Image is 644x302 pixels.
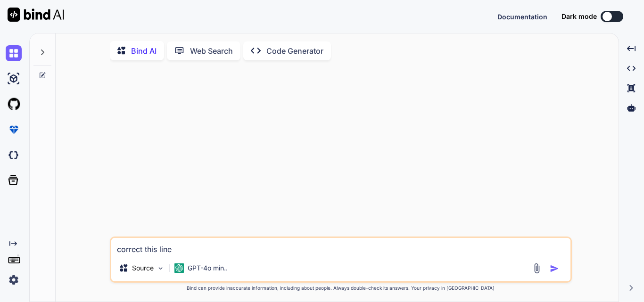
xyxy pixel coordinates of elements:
[190,45,233,57] p: Web Search
[6,147,22,163] img: darkCloudIdeIcon
[132,263,154,273] p: Source
[6,122,22,138] img: premium
[8,8,64,22] img: Bind AI
[266,45,323,57] p: Code Generator
[6,96,22,112] img: githubLight
[6,71,22,87] img: ai-studio
[6,45,22,61] img: chat
[110,285,572,292] p: Bind can provide inaccurate information, including about people. Always double-check its answers....
[111,238,570,255] textarea: correct this line
[550,264,559,273] img: icon
[157,264,165,272] img: Pick Models
[6,272,22,288] img: settings
[561,12,597,21] span: Dark mode
[497,13,547,21] span: Documentation
[131,45,157,57] p: Bind AI
[531,263,542,274] img: attachment
[174,263,184,273] img: GPT-4o mini
[188,263,228,273] p: GPT-4o min..
[497,12,547,22] button: Documentation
